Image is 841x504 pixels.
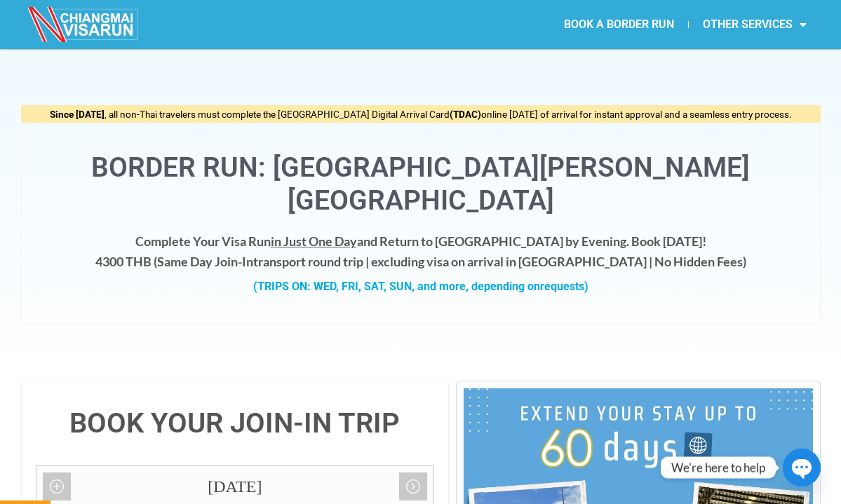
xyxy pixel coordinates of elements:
[50,109,105,120] strong: Since [DATE]
[36,151,806,217] h1: Border Run: [GEOGRAPHIC_DATA][PERSON_NAME][GEOGRAPHIC_DATA]
[36,409,435,437] h4: BOOK YOUR JOIN-IN TRIP
[421,8,821,41] nav: Menu
[450,109,481,120] strong: (TDAC)
[689,8,821,41] a: OTHER SERVICES
[253,280,588,293] strong: (TRIPS ON: WED, FRI, SAT, SUN, and more, depending on
[550,8,688,41] a: BOOK A BORDER RUN
[271,233,357,249] span: in Just One Day
[50,109,792,120] span: , all non-Thai travelers must complete the [GEOGRAPHIC_DATA] Digital Arrival Card online [DATE] o...
[157,254,253,269] strong: Same Day Join-In
[36,231,806,272] h4: Complete Your Visa Run and Return to [GEOGRAPHIC_DATA] by Evening. Book [DATE]! 4300 THB ( transp...
[540,280,588,293] span: requests)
